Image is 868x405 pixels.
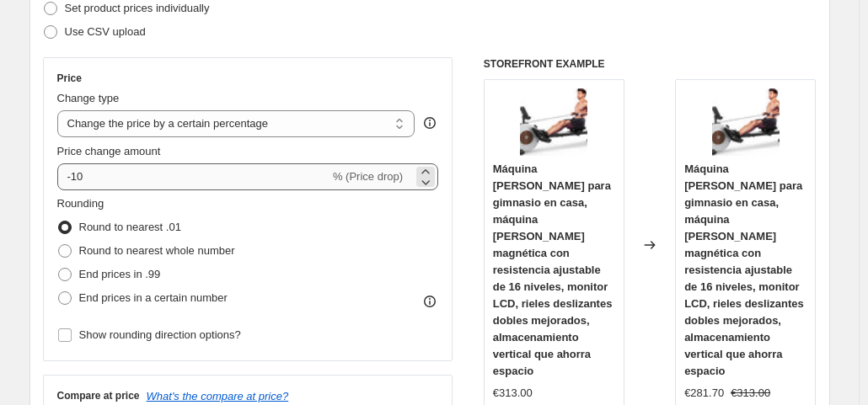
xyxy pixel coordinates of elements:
img: 61ZKfMlj0FL_80x.jpg [712,88,780,156]
strike: €313.00 [731,385,770,402]
span: End prices in .99 [79,268,161,280]
span: Change type [57,92,120,104]
span: End prices in a certain number [79,291,228,304]
input: -15 [57,163,330,190]
span: Set product prices individually [65,2,210,14]
h3: Compare at price [57,389,140,402]
span: % (Price drop) [333,170,403,183]
span: Round to nearest .01 [79,221,181,233]
span: Máquina [PERSON_NAME] para gimnasio en casa, máquina [PERSON_NAME] magnética con resistencia ajus... [493,163,613,377]
span: Price change amount [57,145,161,157]
div: €281.70 [684,385,724,402]
span: Rounding [57,197,104,210]
span: Round to nearest whole number [79,244,235,257]
div: €313.00 [493,385,533,402]
span: Show rounding direction options? [79,328,241,341]
h6: STOREFRONT EXAMPLE [484,57,817,71]
span: Máquina [PERSON_NAME] para gimnasio en casa, máquina [PERSON_NAME] magnética con resistencia ajus... [684,163,804,377]
button: What's the compare at price? [147,390,289,402]
div: help [421,115,438,131]
img: 61ZKfMlj0FL_80x.jpg [520,88,587,156]
span: Use CSV upload [65,25,146,38]
h3: Price [57,72,82,85]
